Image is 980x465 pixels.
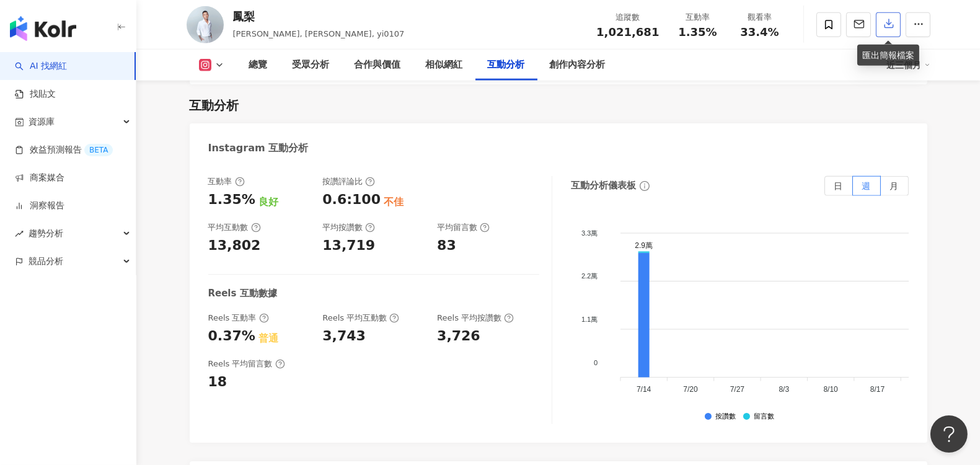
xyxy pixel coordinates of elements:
span: 日 [834,181,843,191]
tspan: 8/10 [823,385,838,394]
div: Reels 平均留言數 [208,358,285,370]
div: 良好 [258,195,278,209]
tspan: 7/27 [730,385,744,394]
a: 商案媒合 [15,172,64,184]
div: 平均留言數 [437,222,490,233]
div: 互動率 [208,176,245,187]
div: Instagram 互動分析 [208,141,309,155]
iframe: Help Scout Beacon - Open [930,415,968,453]
tspan: 8/17 [870,385,885,394]
div: 13,719 [322,236,375,255]
div: Reels 平均互動數 [322,312,399,324]
div: 互動分析 [190,97,239,114]
div: 相似網紅 [426,58,463,73]
a: 找貼文 [15,88,56,100]
span: 週 [862,181,871,191]
span: rise [15,229,24,238]
div: 總覽 [249,58,268,73]
tspan: 7/20 [683,385,698,394]
div: 平均互動數 [208,222,261,233]
div: 按讚評論比 [322,176,375,187]
span: 競品分析 [29,247,63,275]
a: searchAI 找網紅 [15,60,67,73]
span: info-circle [638,179,651,193]
div: 受眾分析 [293,58,330,73]
div: 互動率 [674,11,722,24]
div: 不佳 [384,195,404,209]
div: 3,726 [437,327,480,346]
span: 1,021,681 [596,25,659,38]
div: 鳳梨 [233,9,405,24]
tspan: 3.3萬 [581,229,598,236]
div: 3,743 [322,327,366,346]
div: 留言數 [754,413,774,421]
div: 按讚數 [715,413,736,421]
a: 洞察報告 [15,200,64,212]
span: [PERSON_NAME], [PERSON_NAME], yi0107 [233,29,405,38]
tspan: 2.2萬 [581,272,598,280]
div: 18 [208,373,227,392]
a: 效益預測報告BETA [15,144,113,156]
div: 匯出簡報檔案 [857,45,919,66]
img: logo [10,16,76,41]
span: 1.35% [678,26,717,38]
div: 平均按讚數 [322,222,375,233]
span: 月 [890,181,899,191]
div: 追蹤數 [596,11,659,24]
div: Reels 互動數據 [208,287,277,300]
div: Reels 平均按讚數 [437,312,514,324]
div: 互動分析 [488,58,525,73]
div: 13,802 [208,236,261,255]
tspan: 0 [594,359,598,366]
div: 合作與價值 [355,58,401,73]
div: 0.37% [208,327,255,346]
tspan: 1.1萬 [581,316,598,323]
img: KOL Avatar [187,6,224,43]
div: 觀看率 [736,11,784,24]
tspan: 8/3 [779,385,789,394]
span: 資源庫 [29,108,55,136]
span: 趨勢分析 [29,219,63,247]
div: 1.35% [208,190,255,210]
div: 普通 [258,332,278,345]
tspan: 7/14 [637,385,651,394]
div: 創作內容分析 [550,58,606,73]
div: 83 [437,236,456,255]
div: Reels 互動率 [208,312,269,324]
span: 33.4% [740,26,779,38]
div: 0.6:100 [322,190,381,210]
div: 互動分析儀表板 [571,179,636,192]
